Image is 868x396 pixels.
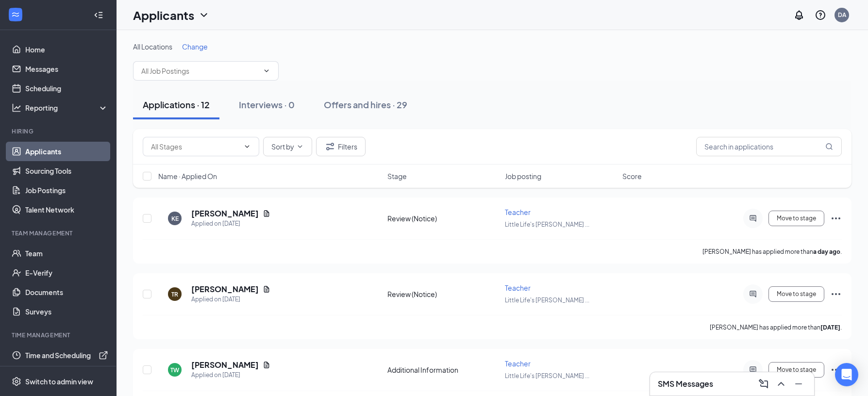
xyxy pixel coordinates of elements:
svg: Ellipses [830,213,842,224]
svg: Analysis [12,103,21,113]
svg: ChevronDown [243,143,251,150]
span: Name · Applied On [158,171,217,181]
svg: MagnifyingGlass [825,143,833,150]
svg: Filter [324,141,336,152]
svg: WorkstreamLogo [11,10,20,19]
span: Score [622,171,642,181]
span: Sort by [271,143,294,150]
span: Little Life's [PERSON_NAME] ... [505,297,589,304]
svg: Collapse [94,10,103,20]
div: Applied on [DATE] [191,370,270,380]
a: Messages [25,59,108,79]
button: Move to stage [768,362,824,378]
div: TW [170,366,179,374]
div: Switch to admin view [25,377,93,386]
span: Teacher [505,208,531,216]
div: Review (Notice) [387,289,499,299]
svg: Document [263,210,270,217]
div: Review (Notice) [387,214,499,223]
div: Team Management [12,229,106,237]
button: ChevronUp [773,376,789,392]
svg: Ellipses [830,288,842,300]
svg: QuestionInfo [815,9,826,21]
span: Little Life's [PERSON_NAME] ... [505,221,589,228]
a: Sourcing Tools [25,161,108,181]
a: Applicants [25,142,108,161]
svg: ChevronDown [198,9,210,21]
p: [PERSON_NAME] has applied more than . [702,247,842,256]
button: Minimize [791,376,806,392]
div: Reporting [25,103,109,113]
h1: Applicants [133,7,194,23]
button: ComposeMessage [756,376,771,392]
svg: Minimize [793,378,804,390]
svg: ActiveChat [747,214,759,222]
div: Offers and hires · 29 [324,99,407,111]
h3: SMS Messages [658,379,713,389]
div: KE [171,214,179,223]
svg: Document [263,285,270,293]
svg: Settings [12,377,21,386]
span: Stage [387,171,407,181]
a: Team [25,244,108,263]
h5: [PERSON_NAME] [191,208,259,219]
span: Change [182,42,208,51]
div: Applications · 12 [143,99,210,111]
p: [PERSON_NAME] has applied more than . [710,323,842,331]
a: E-Verify [25,263,108,282]
svg: ComposeMessage [758,378,769,390]
button: Filter Filters [316,137,366,156]
span: Little Life's [PERSON_NAME] ... [505,372,589,379]
span: Job posting [505,171,541,181]
svg: ActiveChat [747,290,759,298]
div: Additional Information [387,365,499,375]
b: [DATE] [820,324,840,331]
svg: Notifications [793,9,805,21]
h5: [PERSON_NAME] [191,360,259,370]
input: Search in applications [696,137,842,156]
a: Scheduling [25,79,108,98]
svg: ChevronDown [296,143,304,150]
div: DA [838,11,846,19]
span: Teacher [505,283,531,292]
span: All Locations [133,42,172,51]
div: Interviews · 0 [239,99,295,111]
svg: ChevronDown [263,67,270,75]
a: Home [25,40,108,59]
svg: ChevronUp [775,378,787,390]
div: Applied on [DATE] [191,295,270,304]
a: Time and SchedulingExternalLink [25,346,108,365]
svg: ActiveChat [747,366,759,374]
svg: Ellipses [830,364,842,376]
div: Hiring [12,127,106,135]
input: All Stages [151,141,239,152]
button: Sort byChevronDown [263,137,312,156]
button: Move to stage [768,286,824,302]
a: Job Postings [25,181,108,200]
a: Talent Network [25,200,108,219]
svg: Document [263,361,270,369]
div: TIME MANAGEMENT [12,331,106,339]
div: Open Intercom Messenger [835,363,858,386]
h5: [PERSON_NAME] [191,284,259,295]
div: TR [171,290,178,298]
b: a day ago [813,248,840,255]
a: Surveys [25,302,108,321]
div: Applied on [DATE] [191,219,270,229]
a: Documents [25,282,108,302]
input: All Job Postings [141,66,259,76]
span: Teacher [505,359,531,368]
button: Move to stage [768,211,824,226]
